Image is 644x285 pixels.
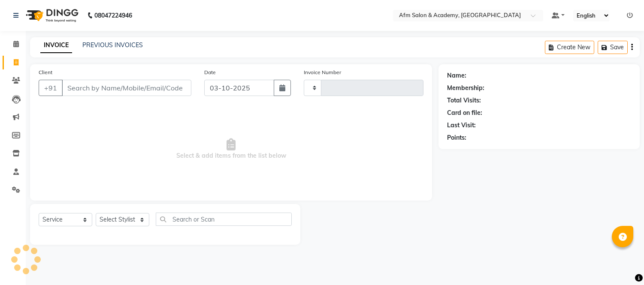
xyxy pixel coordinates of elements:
[39,69,52,76] label: Client
[62,80,191,96] input: Search by Name/Mobile/Email/Code
[40,38,72,53] a: INVOICE
[447,96,481,105] div: Total Visits:
[82,41,143,49] a: PREVIOUS INVOICES
[447,108,482,117] div: Card on file:
[304,69,341,76] label: Invoice Number
[545,41,594,54] button: Create New
[22,3,81,27] img: logo
[39,80,63,96] button: +91
[608,251,635,276] iframe: chat widget
[204,69,216,76] label: Date
[156,213,292,226] input: Search or Scan
[447,84,484,93] div: Membership:
[598,41,628,54] button: Save
[94,3,132,27] b: 08047224946
[39,106,423,192] span: Select & add items from the list below
[447,133,466,142] div: Points:
[447,71,466,80] div: Name:
[447,121,476,130] div: Last Visit:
